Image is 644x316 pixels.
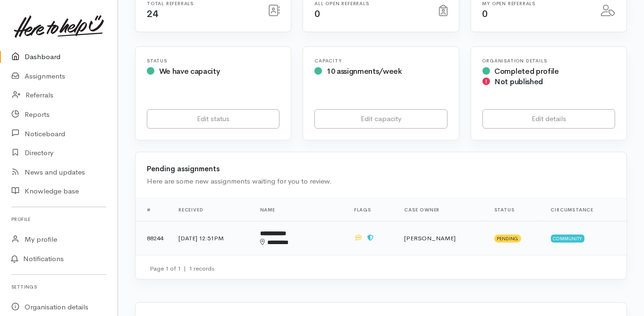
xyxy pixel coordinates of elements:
[171,221,253,255] td: [DATE] 12:51PM
[150,264,214,272] small: Page 1 of 1 1 records
[551,235,585,242] span: Community
[147,1,257,6] h6: Total referrals
[494,235,521,242] span: Pending
[11,213,106,226] h6: Profile
[487,198,543,221] th: Status
[347,198,397,221] th: Flags
[483,109,615,129] a: Edit details
[494,77,543,87] span: Not published
[147,58,280,63] h6: Status
[543,198,627,221] th: Circumstance
[171,198,253,221] th: Received
[136,221,171,255] td: 88244
[483,8,488,20] span: 0
[253,198,347,221] th: Name
[136,198,171,221] th: #
[314,8,320,20] span: 0
[147,8,158,20] span: 24
[184,264,186,272] span: |
[397,198,486,221] th: Case Owner
[147,109,280,129] a: Edit status
[483,1,590,6] h6: My open referrals
[147,176,615,187] div: Here are some new assignments waiting for you to review.
[397,221,486,255] td: [PERSON_NAME]
[327,66,402,76] span: 10 assignments/week
[483,58,615,63] h6: Organisation Details
[314,1,427,6] h6: All open referrals
[314,109,447,129] a: Edit capacity
[159,66,220,76] span: We have capacity
[147,164,220,173] b: Pending assignments
[11,281,106,293] h6: Settings
[314,58,447,63] h6: Capacity
[494,66,559,76] span: Completed profile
